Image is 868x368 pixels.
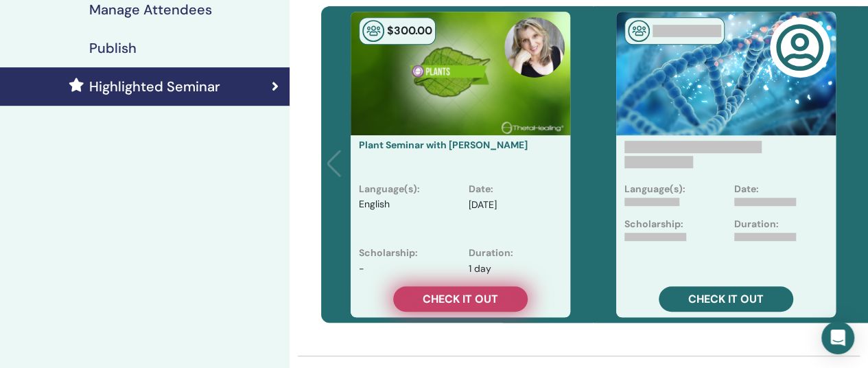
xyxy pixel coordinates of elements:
[821,321,854,354] div: Open Intercom Messenger
[89,78,220,95] h4: Highlighted Seminar
[359,262,364,276] p: -
[734,182,759,196] p: Date:
[393,286,528,312] a: Check it out
[359,182,420,196] p: Language(s) :
[659,286,793,312] a: Check it out
[387,23,432,38] span: $ 300 .00
[469,198,497,212] p: [DATE]
[624,182,685,196] p: Language(s):
[469,246,513,260] p: Duration :
[89,1,212,18] h4: Manage Attendees
[423,292,498,306] span: Check it out
[469,262,491,276] p: 1 day
[362,20,384,42] img: In-Person Seminar
[469,182,493,196] p: Date :
[775,23,823,71] img: user-circle-regular.svg
[624,217,683,231] p: Scholarship:
[359,246,418,260] p: Scholarship :
[359,139,528,151] a: Plant Seminar with [PERSON_NAME]
[359,198,390,235] p: English
[89,40,137,56] h4: Publish
[628,20,650,42] img: In-Person Seminar
[734,217,779,231] p: Duration:
[688,292,764,306] span: Check it out
[504,17,565,78] img: default.jpg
